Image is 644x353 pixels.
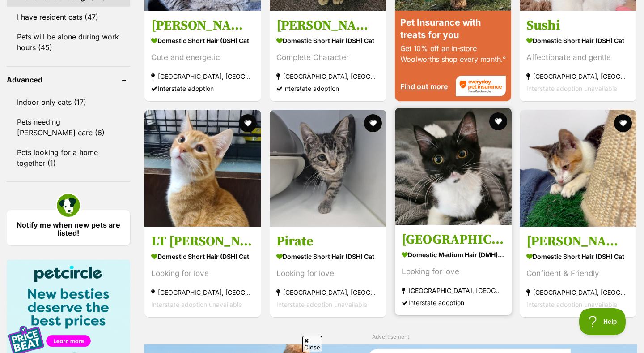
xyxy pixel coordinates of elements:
[151,34,254,47] strong: Domestic Short Hair (DSH) Cat
[372,333,409,340] span: Advertisement
[151,301,242,308] span: Interstate adoption unavailable
[276,70,380,82] strong: [GEOGRAPHIC_DATA], [GEOGRAPHIC_DATA]
[489,112,507,130] button: favourite
[276,301,367,308] span: Interstate adoption unavailable
[526,17,630,34] h3: Sushi
[402,297,505,309] div: Interstate adoption
[144,226,261,317] a: LT [PERSON_NAME] Domestic Short Hair (DSH) Cat Looking for love [GEOGRAPHIC_DATA], [GEOGRAPHIC_DA...
[7,210,130,245] a: Notify me when new pets are listed!
[526,286,630,298] strong: [GEOGRAPHIC_DATA], [GEOGRAPHIC_DATA]
[7,143,130,172] a: Pets looking for a home together (1)
[402,248,505,261] strong: Domestic Medium Hair (DMH) Cat
[276,17,380,34] h3: [PERSON_NAME]
[270,226,386,317] a: Pirate Domestic Short Hair (DSH) Cat Looking for love [GEOGRAPHIC_DATA], [GEOGRAPHIC_DATA] Inters...
[151,250,254,263] strong: Domestic Short Hair (DSH) Cat
[395,108,512,225] img: Florence - Domestic Medium Hair (DMH) Cat
[270,110,386,227] img: Pirate - Domestic Short Hair (DSH) Cat
[276,233,380,250] h3: Pirate
[7,76,130,84] header: Advanced
[276,267,380,280] div: Looking for love
[239,114,257,132] button: favourite
[7,112,130,142] a: Pets needing [PERSON_NAME] care (6)
[276,52,380,64] div: Complete Character
[7,93,130,112] a: Indoor only cats (17)
[276,34,380,47] strong: Domestic Short Hair (DSH) Cat
[7,8,130,26] a: I have resident cats (47)
[520,10,636,101] a: Sushi Domestic Short Hair (DSH) Cat Affectionate and gentle [GEOGRAPHIC_DATA], [GEOGRAPHIC_DATA] ...
[520,226,636,317] a: [PERSON_NAME] Domestic Short Hair (DSH) Cat Confident & Friendly [GEOGRAPHIC_DATA], [GEOGRAPHIC_D...
[151,52,254,64] div: Cute and energetic
[526,233,630,250] h3: [PERSON_NAME]
[614,114,632,132] button: favourite
[520,110,636,227] img: Edna - Domestic Short Hair (DSH) Cat
[144,10,261,101] a: [PERSON_NAME] Domestic Short Hair (DSH) Cat Cute and energetic [GEOGRAPHIC_DATA], [GEOGRAPHIC_DAT...
[526,267,630,280] div: Confident & Friendly
[151,70,254,82] strong: [GEOGRAPHIC_DATA], [GEOGRAPHIC_DATA]
[526,34,630,47] strong: Domestic Short Hair (DSH) Cat
[276,286,380,298] strong: [GEOGRAPHIC_DATA], [GEOGRAPHIC_DATA]
[151,267,254,280] div: Looking for love
[364,114,382,132] button: favourite
[402,266,505,278] div: Looking for love
[526,250,630,263] strong: Domestic Short Hair (DSH) Cat
[526,70,630,82] strong: [GEOGRAPHIC_DATA], [GEOGRAPHIC_DATA]
[526,301,617,308] span: Interstate adoption unavailable
[151,286,254,298] strong: [GEOGRAPHIC_DATA], [GEOGRAPHIC_DATA]
[579,308,626,335] iframe: Help Scout Beacon - Open
[151,233,254,250] h3: LT [PERSON_NAME]
[402,284,505,297] strong: [GEOGRAPHIC_DATA], [GEOGRAPHIC_DATA]
[151,17,254,34] h3: [PERSON_NAME]
[526,85,617,92] span: Interstate adoption unavailable
[151,82,254,95] div: Interstate adoption
[270,10,386,101] a: [PERSON_NAME] Domestic Short Hair (DSH) Cat Complete Character [GEOGRAPHIC_DATA], [GEOGRAPHIC_DAT...
[7,27,130,57] a: Pets will be alone during work hours (45)
[276,250,380,263] strong: Domestic Short Hair (DSH) Cat
[526,52,630,64] div: Affectionate and gentle
[302,336,322,352] span: Close
[402,231,505,248] h3: [GEOGRAPHIC_DATA]
[276,82,380,95] div: Interstate adoption
[144,110,261,227] img: LT Dan - Domestic Short Hair (DSH) Cat
[395,224,512,315] a: [GEOGRAPHIC_DATA] Domestic Medium Hair (DMH) Cat Looking for love [GEOGRAPHIC_DATA], [GEOGRAPHIC_...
